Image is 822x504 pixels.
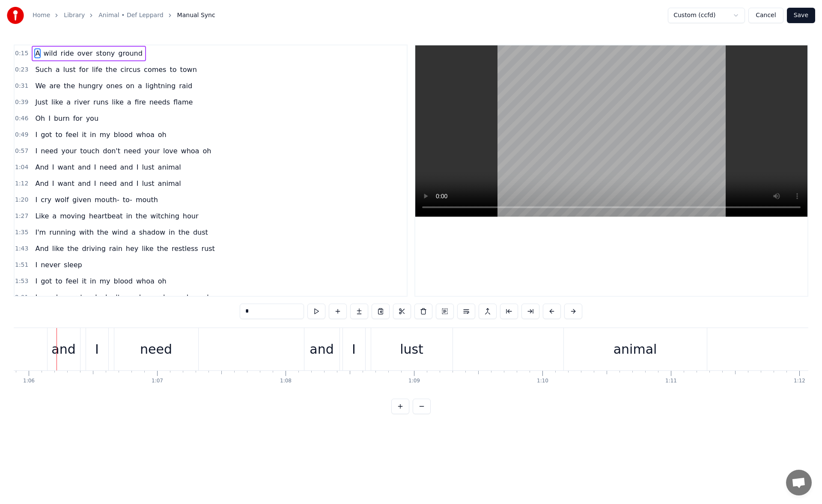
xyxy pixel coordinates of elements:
[102,146,121,156] span: don't
[310,340,334,359] div: and
[92,97,109,107] span: runs
[34,81,47,91] span: We
[34,260,38,270] span: I
[171,244,199,253] span: restless
[89,276,97,286] span: in
[94,195,120,205] span: mouth-
[141,162,155,172] span: lust
[65,276,79,286] span: feel
[105,65,118,75] span: the
[34,65,53,75] span: Such
[537,378,548,385] div: 1:10
[89,130,97,140] span: in
[173,97,194,107] span: flame
[15,163,28,172] span: 1:04
[34,97,48,107] span: Just
[40,292,59,302] span: need
[136,162,140,172] span: I
[408,378,420,385] div: 1:09
[63,65,77,75] span: lust
[51,244,65,253] span: like
[51,162,55,172] span: I
[59,211,86,221] span: moving
[93,179,97,188] span: I
[400,340,423,359] div: lust
[78,65,89,75] span: for
[99,276,111,286] span: my
[157,179,182,188] span: animal
[54,130,63,140] span: to
[15,82,28,90] span: 0:31
[95,48,116,58] span: stony
[179,65,198,75] span: town
[51,97,64,107] span: like
[162,146,179,156] span: love
[40,260,61,270] span: never
[665,378,677,385] div: 1:11
[131,227,137,237] span: a
[95,340,99,359] div: I
[34,244,49,253] span: And
[34,48,41,58] span: A
[748,8,783,23] button: Cancel
[123,146,142,156] span: need
[40,130,53,140] span: got
[99,130,111,140] span: my
[352,340,356,359] div: I
[117,48,143,58] span: ground
[91,65,103,75] span: life
[34,195,38,205] span: I
[143,292,161,302] span: your
[48,227,77,237] span: running
[53,113,71,123] span: burn
[79,146,100,156] span: touch
[143,146,161,156] span: your
[177,11,215,20] span: Manual Sync
[34,146,38,156] span: I
[126,97,132,107] span: a
[34,211,50,221] span: Like
[60,292,77,302] span: your
[34,292,38,302] span: I
[162,292,179,302] span: love
[145,81,176,91] span: lightning
[60,48,75,58] span: ride
[34,113,46,123] span: Oh
[136,179,140,188] span: I
[108,244,123,253] span: rain
[79,292,100,302] span: touch
[614,340,657,359] div: animal
[71,195,92,205] span: given
[48,113,51,123] span: I
[34,162,49,172] span: And
[55,65,61,75] span: a
[48,81,61,91] span: are
[54,195,70,205] span: wolf
[123,292,142,302] span: need
[786,470,812,495] div: Open chat
[40,146,59,156] span: need
[168,227,176,237] span: in
[15,131,28,139] span: 0:49
[77,179,92,188] span: and
[33,11,215,20] nav: breadcrumb
[15,147,28,155] span: 0:57
[192,227,209,237] span: dust
[15,49,28,58] span: 0:15
[42,48,58,58] span: wild
[15,114,28,123] span: 0:46
[15,196,28,204] span: 1:20
[15,179,28,188] span: 1:12
[34,179,49,188] span: And
[40,195,52,205] span: cry
[99,162,118,172] span: need
[202,146,212,156] span: oh
[66,97,71,107] span: a
[15,261,28,269] span: 1:51
[111,227,129,237] span: wind
[149,211,180,221] span: witching
[15,245,28,253] span: 1:43
[51,211,57,221] span: a
[33,11,50,20] a: Home
[51,179,55,188] span: I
